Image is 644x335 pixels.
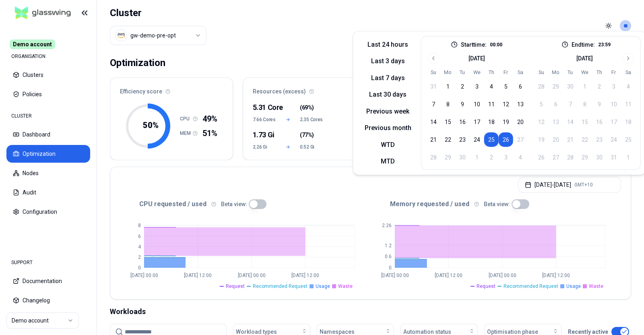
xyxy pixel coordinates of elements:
[455,79,470,94] button: 2
[110,78,233,100] div: Efficiency score
[428,53,439,64] button: Go to previous month
[513,97,528,112] button: 13
[441,69,455,76] th: Monday
[358,122,418,134] button: Previous month
[484,115,499,129] button: 18
[385,254,392,259] tspan: 0.6
[441,79,455,94] button: 1
[426,97,441,112] button: 7
[12,4,74,23] img: GlassWing
[385,243,392,248] tspan: 1.2
[499,115,513,129] button: 19
[138,265,141,271] tspan: 0
[6,66,90,84] button: Clusters
[302,103,312,112] span: 69%
[202,128,217,139] span: 51%
[6,126,90,143] button: Dashboard
[499,97,513,112] button: 12
[469,54,485,62] div: [DATE]
[513,69,528,76] th: Saturday
[470,115,484,129] button: 17
[6,85,90,103] button: Policies
[238,273,266,278] tspan: [DATE] 00:00
[138,223,141,228] tspan: 8
[138,244,141,250] tspan: 4
[484,200,510,208] p: Beta view:
[6,48,90,64] div: ORGANISATION
[441,97,455,112] button: 8
[6,164,90,182] button: Nodes
[300,131,314,139] span: ( )
[358,71,418,84] button: Last 7 days
[6,254,90,271] div: SUPPORT
[435,273,462,278] tspan: [DATE] 12:00
[226,283,245,290] span: Request
[110,6,206,19] h1: Cluster
[243,78,365,100] div: Resources (excess)
[499,79,513,94] button: 5
[598,41,611,48] p: 23:59
[316,283,330,290] span: Usage
[6,292,90,309] button: Changelog
[180,130,193,136] h1: MEM
[358,155,418,168] button: MTD
[592,69,607,76] th: Thursday
[110,55,165,71] div: Optimization
[110,26,206,45] button: Select a value
[484,97,499,112] button: 11
[461,42,487,48] label: Start time:
[455,132,470,147] button: 23
[578,69,592,76] th: Wednesday
[6,203,90,221] button: Configuration
[426,115,441,129] button: 14
[623,53,634,64] button: Go to next month
[441,115,455,129] button: 15
[426,69,441,76] th: Sunday
[455,69,470,76] th: Tuesday
[381,273,409,278] tspan: [DATE] 00:00
[566,283,581,290] span: Usage
[300,144,324,150] span: 0.52 Gi
[549,69,563,76] th: Monday
[576,54,593,62] div: [DATE]
[130,31,176,39] div: gw-demo-pre-opt
[499,132,513,147] button: 26
[253,144,277,150] span: 2.26 Gi
[504,283,558,290] span: Recommended Request
[426,79,441,94] button: 31
[253,116,277,123] span: 7.66 Cores
[180,116,193,122] h1: CPU
[513,115,528,129] button: 20
[574,182,593,188] span: GMT+10
[130,273,158,278] tspan: [DATE] 00:00
[253,283,308,290] span: Recommended Request
[143,120,159,130] tspan: 50 %
[441,132,455,147] button: 22
[184,273,212,278] tspan: [DATE] 12:00
[358,55,418,68] button: Last 3 days
[477,283,495,290] span: Request
[499,69,513,76] th: Friday
[117,31,125,39] img: aws
[484,69,499,76] th: Thursday
[607,69,621,76] th: Friday
[358,105,418,118] button: Previous week
[300,116,324,123] span: 2.35 Cores
[455,115,470,129] button: 16
[455,97,470,112] button: 9
[358,38,418,51] button: Last 24 hours
[302,131,312,139] span: 77%
[470,132,484,147] button: 24
[338,283,353,290] span: Waste
[221,200,247,208] p: Beta view:
[484,132,499,147] button: 25
[563,69,578,76] th: Tuesday
[518,177,621,193] button: [DATE]-[DATE]GMT+10
[490,41,502,48] p: 00:00
[426,132,441,147] button: 21
[300,103,314,112] span: ( )
[542,273,570,278] tspan: [DATE] 12:00
[138,234,141,239] tspan: 6
[358,138,418,151] button: WTD
[253,129,277,141] div: 1.73 Gi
